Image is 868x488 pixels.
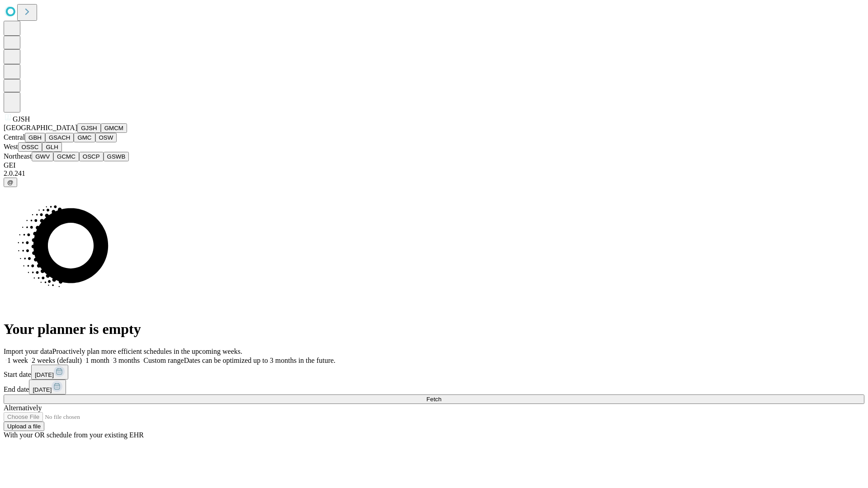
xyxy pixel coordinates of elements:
[4,394,864,404] button: Fetch
[4,380,864,394] div: End date
[35,371,54,378] span: [DATE]
[4,143,18,150] span: West
[113,357,140,364] span: 3 months
[4,178,17,187] button: @
[45,133,74,142] button: GSACH
[29,380,66,394] button: [DATE]
[4,422,44,431] button: Upload a file
[25,133,45,142] button: GBH
[4,431,144,439] span: With your OR schedule from your existing EHR
[4,133,25,141] span: Central
[4,124,77,131] span: [GEOGRAPHIC_DATA]
[32,152,53,161] button: GWV
[4,169,864,178] div: 2.0.241
[42,142,61,152] button: GLH
[4,161,864,169] div: GEI
[32,357,82,364] span: 2 weeks (default)
[18,142,42,152] button: OSSC
[101,123,127,133] button: GMCM
[33,386,52,393] span: [DATE]
[104,152,129,161] button: GSWB
[77,123,101,133] button: GJSH
[4,365,864,380] div: Start date
[53,152,79,161] button: GCMC
[31,365,68,380] button: [DATE]
[7,179,14,186] span: @
[52,347,242,355] span: Proactively plan more efficient schedules in the upcoming weeks.
[426,396,441,403] span: Fetch
[184,357,335,364] span: Dates can be optimized up to 3 months in the future.
[4,404,42,412] span: Alternatively
[79,152,104,161] button: OSCP
[95,133,117,142] button: OSW
[4,321,864,338] h1: Your planner is empty
[7,357,28,364] span: 1 week
[85,357,109,364] span: 1 month
[13,115,30,123] span: GJSH
[4,152,32,160] span: Northeast
[74,133,95,142] button: GMC
[4,347,52,355] span: Import your data
[143,357,184,364] span: Custom range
